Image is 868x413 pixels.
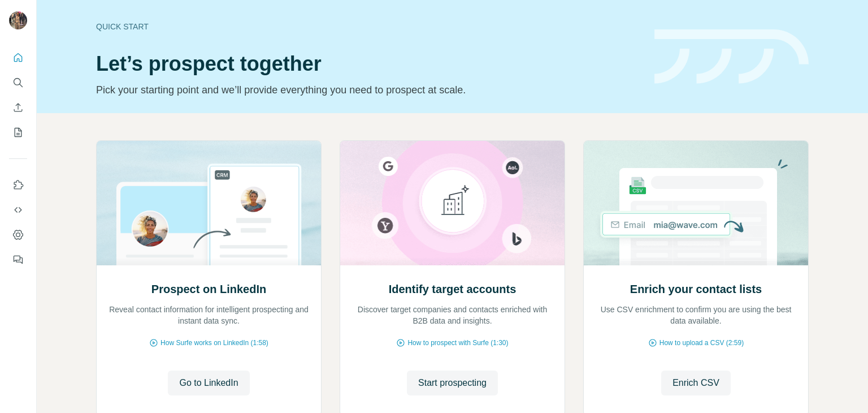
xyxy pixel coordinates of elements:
button: Feedback [9,249,27,270]
button: Enrich CSV [9,97,27,118]
img: Avatar [9,11,27,29]
img: Enrich your contact lists [583,141,809,265]
button: Use Surfe API [9,200,27,220]
h1: Let’s prospect together [96,53,641,75]
h2: Enrich your contact lists [630,281,762,297]
span: Enrich CSV [672,376,719,390]
img: Prospect on LinkedIn [96,141,322,265]
p: Pick your starting point and we’ll provide everything you need to prospect at scale. [96,82,641,98]
button: Dashboard [9,225,27,245]
button: Quick start [9,48,27,68]
button: My lists [9,122,27,143]
img: banner [654,29,809,84]
p: Use CSV enrichment to confirm you are using the best data available. [595,304,797,326]
img: Identify target accounts [340,141,565,265]
p: Discover target companies and contacts enriched with B2B data and insights. [351,304,553,326]
span: Go to LinkedIn [179,376,238,390]
span: How to upload a CSV (2:59) [659,338,744,348]
span: Start prospecting [418,376,487,390]
button: Start prospecting [407,371,498,395]
button: Go to LinkedIn [168,371,249,395]
p: Reveal contact information for intelligent prospecting and instant data sync. [108,304,310,326]
h2: Identify target accounts [389,281,517,297]
button: Search [9,72,27,93]
button: Enrich CSV [661,371,731,395]
h2: Prospect on LinkedIn [151,281,266,297]
div: Quick start [96,21,641,32]
span: How to prospect with Surfe (1:30) [407,338,508,348]
span: How Surfe works on LinkedIn (1:58) [160,338,268,348]
button: Use Surfe on LinkedIn [9,175,27,195]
